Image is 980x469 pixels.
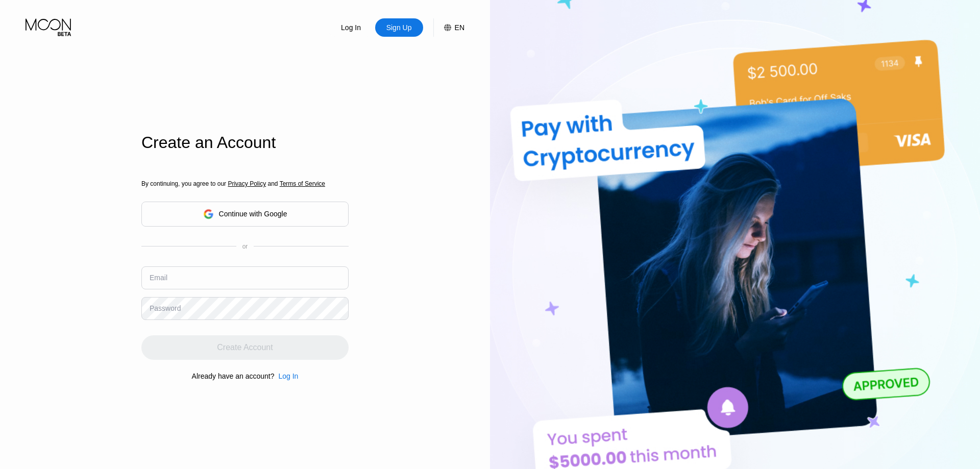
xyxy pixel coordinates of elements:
span: Terms of Service [280,180,325,187]
div: Sign Up [385,22,413,33]
div: Continue with Google [219,210,287,218]
div: Already have an account? [192,372,275,380]
span: and [266,180,280,187]
div: Log In [274,372,298,380]
div: EN [433,18,464,37]
div: EN [455,23,464,32]
div: Sign Up [375,18,423,37]
div: Log In [340,22,362,33]
div: Create an Account [141,133,349,152]
div: or [242,243,248,250]
div: Email [150,274,167,282]
div: Log In [278,372,298,380]
div: Password [150,304,181,312]
span: Privacy Policy [228,180,266,187]
div: Continue with Google [141,202,349,227]
div: Log In [327,18,375,37]
div: By continuing, you agree to our [141,180,349,187]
